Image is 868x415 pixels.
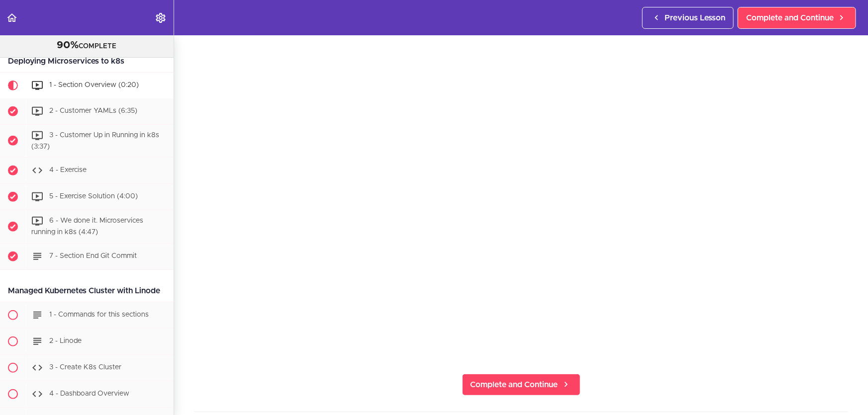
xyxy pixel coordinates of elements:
[31,132,159,150] span: 3 - Customer Up in Running in k8s (3:37)
[12,39,161,52] div: COMPLETE
[155,12,167,24] svg: Settings Menu
[49,167,87,174] span: 4 - Exercise
[462,374,580,396] a: Complete and Continue
[49,82,139,88] span: 1 - Section Overview (0:20)
[6,12,18,24] svg: Back to course curriculum
[49,390,129,397] span: 4 - Dashboard Overview
[49,337,82,344] span: 2 - Linode
[49,193,138,200] span: 5 - Exercise Solution (4:00)
[738,7,856,29] a: Complete and Continue
[49,311,149,318] span: 1 - Commands for this sections
[642,7,734,29] a: Previous Lesson
[665,12,725,24] span: Previous Lesson
[57,40,79,50] span: 90%
[49,364,121,371] span: 3 - Create K8s Cluster
[471,379,558,391] span: Complete and Continue
[49,252,137,259] span: 7 - Section End Git Commit
[49,107,137,114] span: 2 - Customer YAMLs (6:35)
[31,218,143,236] span: 6 - We done it. Microservices running in k8s (4:47)
[746,12,834,24] span: Complete and Continue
